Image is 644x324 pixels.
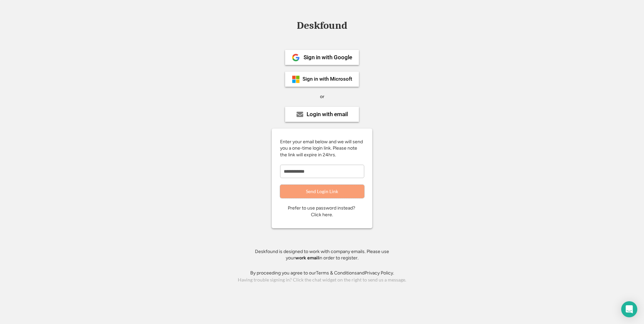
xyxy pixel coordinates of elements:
div: Deskfound is designed to work with company emails. Please use your in order to register. [247,248,397,261]
div: Sign in with Microsoft [303,77,352,82]
div: Deskfound [293,20,351,31]
strong: work email [295,255,319,261]
div: Domain Overview [25,39,60,44]
div: Keywords by Traffic [74,39,113,44]
div: v 4.0.25 [19,11,33,16]
img: tab_keywords_by_traffic_grey.svg [67,39,72,44]
div: Enter your email below and we will send you a one-time login link. Please note the link will expi... [280,139,364,158]
div: Sign in with Google [304,55,352,60]
div: Login with email [307,111,348,117]
div: Domain: [DOMAIN_NAME] [17,17,74,23]
img: tab_domain_overview_orange.svg [18,39,23,44]
img: logo_orange.svg [11,11,16,16]
button: Send Login Link [280,185,364,198]
div: Open Intercom Messenger [621,301,637,317]
a: Terms & Conditions [316,270,357,276]
img: 1024px-Google__G__Logo.svg.png [292,54,300,62]
a: Privacy Policy. [365,270,394,276]
div: By proceeding you agree to our and [250,270,394,276]
div: or [320,93,324,100]
img: ms-symbollockup_mssymbol_19.png [292,75,300,83]
div: Prefer to use password instead? Click here. [288,205,356,218]
img: website_grey.svg [11,17,16,23]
